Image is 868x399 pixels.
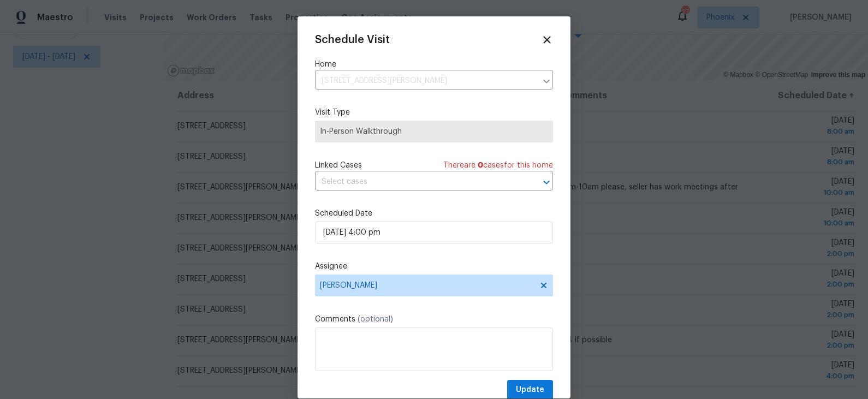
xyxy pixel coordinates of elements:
[443,160,553,171] span: There are case s for this home
[315,174,522,190] input: Select cases
[358,315,393,323] span: (optional)
[315,107,553,118] label: Visit Type
[478,162,483,169] span: 0
[315,314,553,325] label: Comments
[315,73,537,90] input: Enter in an address
[320,126,548,137] span: In-Person Walkthrough
[315,261,553,272] label: Assignee
[315,222,553,243] input: M/D/YYYY
[315,160,362,171] span: Linked Cases
[315,34,390,45] span: Schedule Visit
[315,208,553,219] label: Scheduled Date
[516,383,544,397] span: Update
[541,34,553,46] span: Close
[320,281,534,290] span: [PERSON_NAME]
[539,175,554,190] button: Open
[315,59,553,70] label: Home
